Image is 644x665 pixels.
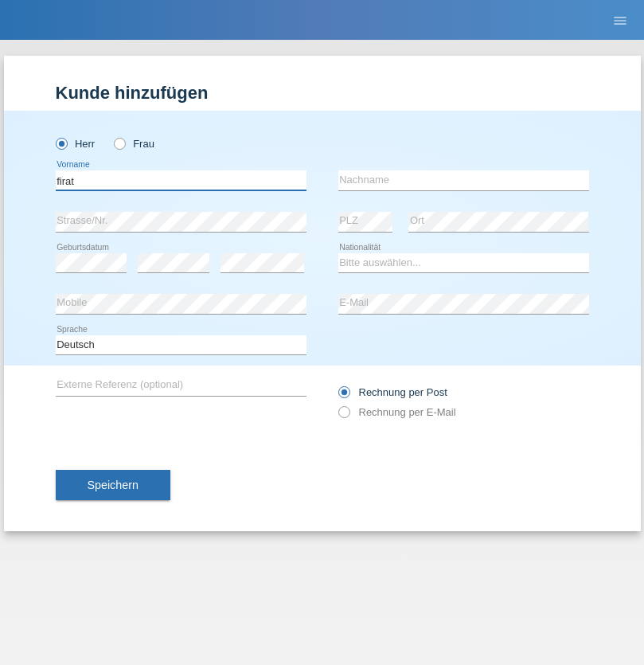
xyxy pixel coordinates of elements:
[56,138,96,150] label: Herr
[604,15,636,25] a: menu
[56,470,170,500] button: Speichern
[114,138,124,148] input: Frau
[114,138,154,150] label: Frau
[612,13,628,29] i: menu
[338,386,349,406] input: Rechnung per Post
[338,406,349,426] input: Rechnung per E-Mail
[56,138,66,148] input: Herr
[338,386,447,398] label: Rechnung per Post
[338,406,456,418] label: Rechnung per E-Mail
[88,479,139,491] span: Speichern
[56,83,589,103] h1: Kunde hinzufügen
